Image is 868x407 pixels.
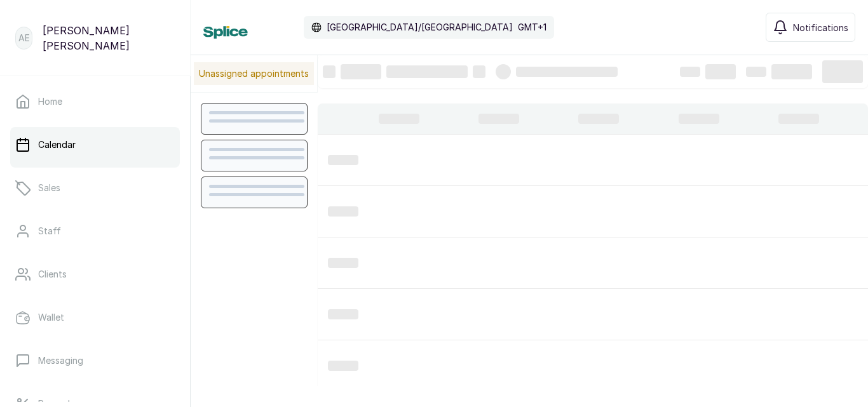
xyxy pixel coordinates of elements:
[43,23,175,53] p: [PERSON_NAME] [PERSON_NAME]
[10,300,180,335] a: Wallet
[38,268,67,281] p: Clients
[10,257,180,292] a: Clients
[10,170,180,206] a: Sales
[10,343,180,378] a: Messaging
[10,213,180,249] a: Staff
[38,138,76,151] p: Calendar
[18,32,30,44] p: AE
[38,182,60,194] p: Sales
[327,21,513,34] p: [GEOGRAPHIC_DATA]/[GEOGRAPHIC_DATA]
[38,95,62,108] p: Home
[38,354,83,367] p: Messaging
[10,84,180,119] a: Home
[38,311,64,324] p: Wallet
[518,21,546,34] p: GMT+1
[194,62,314,85] p: Unassigned appointments
[10,127,180,163] a: Calendar
[793,21,848,34] span: Notifications
[766,13,855,42] button: Notifications
[38,225,61,237] p: Staff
